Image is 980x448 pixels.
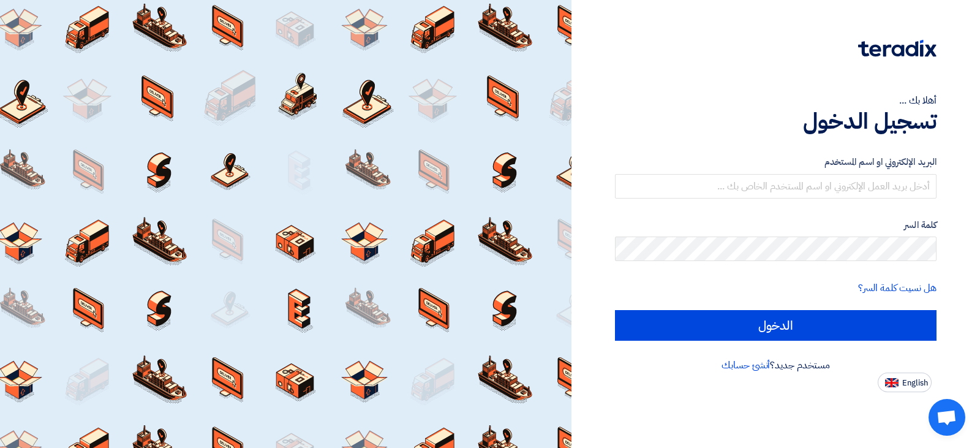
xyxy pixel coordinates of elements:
label: البريد الإلكتروني او اسم المستخدم [615,155,937,169]
div: مستخدم جديد؟ [615,358,937,373]
a: دردشة مفتوحة [929,399,965,436]
a: هل نسيت كلمة السر؟ [858,281,937,295]
span: English [902,379,928,387]
label: كلمة السر [615,218,937,232]
img: en-US.png [885,378,899,387]
img: Teradix logo [858,40,937,57]
button: English [878,373,932,392]
h1: تسجيل الدخول [615,108,937,135]
a: أنشئ حسابك [722,358,770,373]
input: الدخول [615,310,937,341]
input: أدخل بريد العمل الإلكتروني او اسم المستخدم الخاص بك ... [615,174,937,199]
div: أهلا بك ... [615,93,937,108]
